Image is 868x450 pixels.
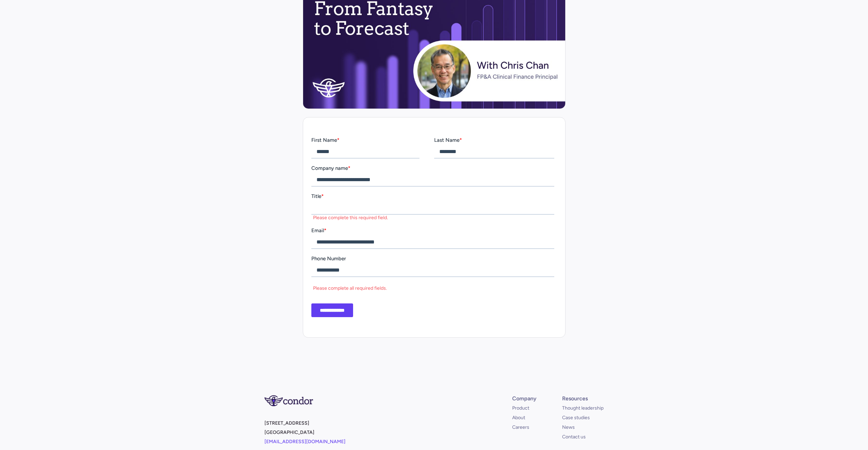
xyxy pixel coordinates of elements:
[264,439,346,445] a: [EMAIL_ADDRESS][DOMAIN_NAME]
[562,414,590,421] a: Case studies
[512,424,529,431] a: Careers
[311,137,557,329] iframe: Form 0
[512,395,536,402] div: Company
[562,434,586,440] a: Contact us
[562,424,575,431] a: News
[562,395,588,402] div: Resources
[562,405,604,412] a: Thought leadership
[512,405,529,412] a: Product
[512,414,525,421] a: About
